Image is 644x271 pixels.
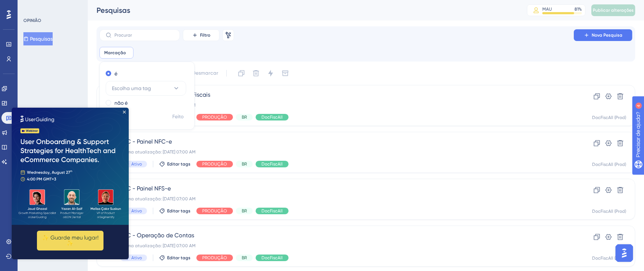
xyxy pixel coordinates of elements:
[242,115,247,120] font: BR
[120,196,196,201] font: Última atualização: [DATE] 07:00 AM
[111,3,114,6] div: Fechar visualização
[202,115,227,120] font: PRODUÇÃO
[131,208,142,214] font: Ativo
[159,255,191,261] button: Editar tags
[574,29,632,41] button: Nova Pesquisa
[579,7,582,12] font: %
[575,7,579,12] font: 81
[200,33,210,38] font: Filtro
[192,70,218,76] font: Desmarcar
[261,255,283,260] font: DocFiscAll
[114,71,117,77] font: é
[159,208,191,214] button: Editar tags
[104,50,126,55] font: Marcação
[613,242,635,264] iframe: Iniciador do Assistente de IA do UserGuiding
[30,127,87,139] font: ✨ Guarde meu lugar!✨
[242,255,247,260] font: BR
[261,115,283,120] font: DocFiscAll
[592,33,622,38] font: Nova Pesquisa
[159,161,191,167] button: Editar tags
[120,138,172,145] font: TEC - Painel NFC-e
[202,208,227,214] font: PRODUÇÃO
[112,85,151,91] font: Escolha uma tag
[68,4,70,8] font: 4
[592,162,626,167] font: DocFiscAll (Prod)
[131,255,142,260] font: Ativo
[106,81,186,96] button: Escolha uma tag
[242,162,247,167] font: BR
[120,232,194,239] font: TEC - Operação de Contas
[168,110,188,123] button: Feito
[188,67,222,80] button: Desmarcar
[167,255,191,260] font: Editar tags
[131,162,142,167] font: Ativo
[167,208,191,214] font: Editar tags
[261,208,283,214] font: DocFiscAll
[242,208,247,214] font: BR
[25,123,92,143] button: ✨ Guarde meu lugar!✨
[202,162,227,167] font: PRODUÇÃO
[202,255,227,260] font: PRODUÇÃO
[173,114,184,120] font: Feito
[593,8,634,13] font: Publicar alterações
[592,256,626,261] font: DocFiscAll (Prod)
[97,6,130,15] font: Pesquisas
[120,185,171,192] font: TEC - Painel NFS-e
[183,29,219,41] button: Filtro
[592,209,626,214] font: DocFiscAll (Prod)
[542,7,552,12] font: MAU
[17,3,63,9] font: Precisar de ajuda?
[120,243,196,248] font: Última atualização: [DATE] 07:00 AM
[30,36,53,42] font: Pesquisas
[167,162,191,167] font: Editar tags
[261,162,283,167] font: DocFiscAll
[23,18,41,23] font: OPINIÃO
[23,32,53,45] button: Pesquisas
[120,149,196,155] font: Última atualização: [DATE] 07:00 AM
[114,100,128,106] font: não é
[591,4,635,16] button: Publicar alterações
[592,115,626,120] font: DocFiscAll (Prod)
[114,33,174,38] input: Procurar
